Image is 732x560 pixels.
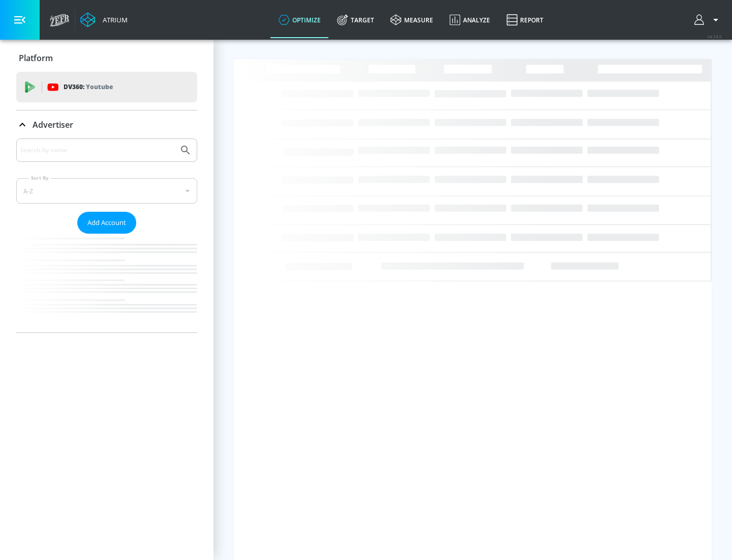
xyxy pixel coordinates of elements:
[86,81,113,92] p: Youtube
[77,212,136,234] button: Add Account
[16,72,197,102] div: DV360: Youtube
[80,12,128,27] a: Atrium
[33,119,73,130] p: Advertiser
[329,2,382,38] a: Target
[64,81,113,93] p: DV360:
[441,2,498,38] a: Analyze
[29,175,51,181] label: Sort By
[16,138,197,332] div: Advertiser
[382,2,441,38] a: measure
[708,34,722,39] span: v 4.24.0
[87,217,126,229] span: Add Account
[498,2,552,38] a: Report
[19,52,53,64] p: Platform
[20,144,174,157] input: Search by name
[16,110,197,139] div: Advertiser
[16,178,197,204] div: A-Z
[16,44,197,72] div: Platform
[270,2,329,38] a: optimize
[99,15,128,24] div: Atrium
[16,234,197,332] nav: list of Advertiser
